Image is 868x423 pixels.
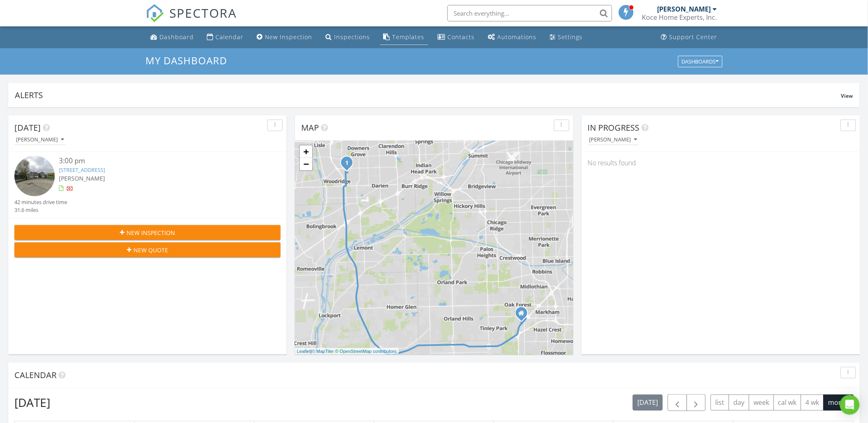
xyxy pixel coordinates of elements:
div: 6522 Stair St, Downers Grove, IL 60516 [347,162,352,167]
div: Templates [393,33,425,41]
div: Open Intercom Messenger [840,395,860,415]
div: [PERSON_NAME] [590,137,637,143]
span: [PERSON_NAME] [59,174,105,182]
div: 17050 Forest Ave, Oak Forest IL 60452 [522,313,526,318]
a: Dashboard [147,30,197,45]
div: 3:00 pm [59,156,259,166]
a: Inspections [323,30,374,45]
button: [PERSON_NAME] [588,134,639,146]
a: © MapTiler [312,349,334,354]
button: Dashboards [678,56,723,67]
img: streetview [14,156,55,196]
button: list [711,395,729,411]
button: week [749,395,774,411]
div: 31.6 miles [14,206,67,214]
a: Automations (Basic) [485,30,540,45]
div: New Inspection [265,33,313,41]
button: Previous month [668,394,687,411]
button: cal wk [774,395,802,411]
div: Settings [558,33,583,41]
div: Calendar [216,33,244,41]
a: Support Center [658,30,721,45]
button: [PERSON_NAME] [14,134,66,146]
span: SPECTORA [170,4,237,21]
span: Calendar [14,369,56,381]
a: Zoom in [300,146,312,158]
button: 4 wk [801,395,824,411]
div: Dashboard [160,33,194,41]
button: [DATE] [633,395,663,411]
a: Settings [547,30,586,45]
div: Support Center [669,33,718,41]
a: 3:00 pm [STREET_ADDRESS] [PERSON_NAME] 42 minutes drive time 31.6 miles [14,156,281,214]
div: [PERSON_NAME] [657,5,711,13]
span: [DATE] [14,122,41,133]
button: day [729,395,749,411]
div: Contacts [448,33,475,41]
input: Search everything... [447,5,612,21]
h2: [DATE] [14,394,50,411]
a: © OpenStreetMap contributors [335,349,397,354]
a: Zoom out [300,158,312,170]
div: Dashboards [682,59,719,64]
a: SPECTORA [146,11,237,28]
div: | [295,348,399,355]
img: The Best Home Inspection Software - Spectora [146,4,164,22]
a: [STREET_ADDRESS] [59,166,105,174]
div: 42 minutes drive time [14,198,67,206]
span: Map [301,122,319,133]
a: Calendar [204,30,247,45]
button: New Quote [14,242,281,257]
span: My Dashboard [146,54,227,67]
span: New Quote [133,246,168,254]
a: Contacts [435,30,478,45]
button: Next month [687,394,706,411]
button: New Inspection [14,225,281,240]
div: Inspections [335,33,370,41]
span: View [841,92,853,99]
span: New Inspection [126,228,175,237]
div: Automations [498,33,537,41]
div: [PERSON_NAME] [16,137,64,143]
div: Koce Home Experts, Inc. [642,13,717,21]
div: Alerts [15,89,841,101]
div: No results found [582,152,860,174]
a: New Inspection [254,30,316,45]
a: Templates [380,30,428,45]
span: In Progress [588,122,640,133]
button: month [824,395,854,411]
i: 1 [345,160,349,166]
a: Leaflet [297,349,311,354]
